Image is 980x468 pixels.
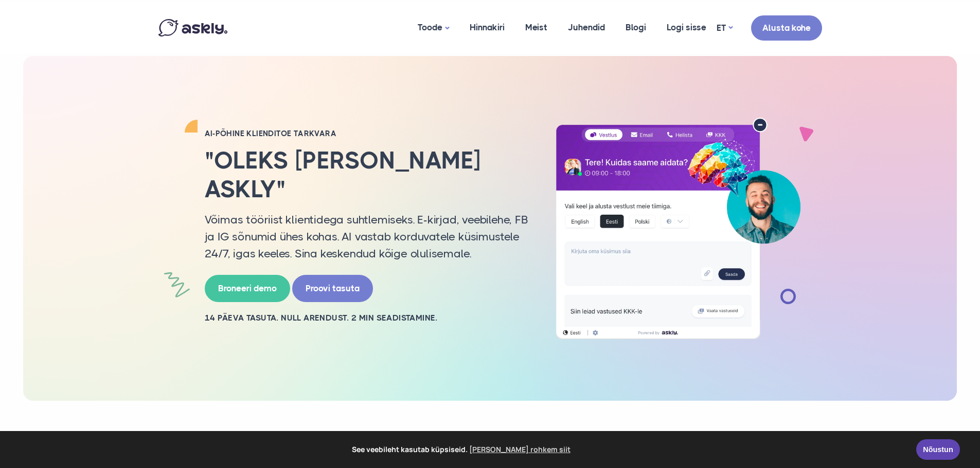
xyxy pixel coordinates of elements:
[205,275,290,302] a: Broneeri demo
[407,3,459,53] a: Toode
[205,312,529,324] h2: 14 PÄEVA TASUTA. NULL ARENDUST. 2 MIN SEADISTAMINE.
[205,128,529,139] h2: AI-PÕHINE KLIENDITOE TARKVARA
[656,3,717,52] a: Logi sisse
[292,275,373,302] a: Proovi tasuta
[468,442,572,457] a: learn more about cookies
[916,439,960,460] a: Nõustun
[15,442,909,457] span: See veebileht kasutab küpsiseid.
[558,3,615,52] a: Juhendid
[751,15,822,41] a: Alusta kohe
[717,21,733,35] a: ET
[459,3,515,52] a: Hinnakiri
[515,3,558,52] a: Meist
[205,211,529,262] p: Võimas tööriist klientidega suhtlemiseks. E-kirjad, veebilehe, FB ja IG sõnumid ühes kohas. AI va...
[158,19,227,36] img: Askly
[205,146,529,203] h2: "Oleks [PERSON_NAME] Askly"
[615,3,656,52] a: Blogi
[544,118,812,340] img: AI multilingual chat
